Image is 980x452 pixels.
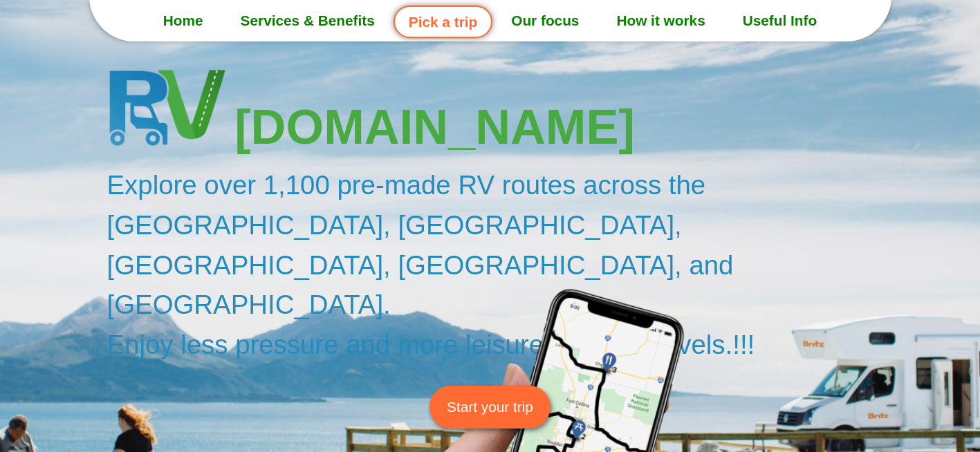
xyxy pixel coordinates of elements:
[107,165,898,364] h2: Explore over 1,100 pre-made RV routes across the [GEOGRAPHIC_DATA], [GEOGRAPHIC_DATA], [GEOGRAPHI...
[447,396,533,417] span: Start your trip
[492,3,598,38] a: Our focus
[89,3,891,38] nav: Menu
[429,386,551,428] a: Start your trip
[234,103,898,151] h3: [DOMAIN_NAME]
[598,3,723,38] a: How it works
[222,3,394,38] a: Services & Benefits
[724,3,835,38] a: Useful Info
[145,3,222,38] a: Home
[394,6,492,38] a: Pick a trip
